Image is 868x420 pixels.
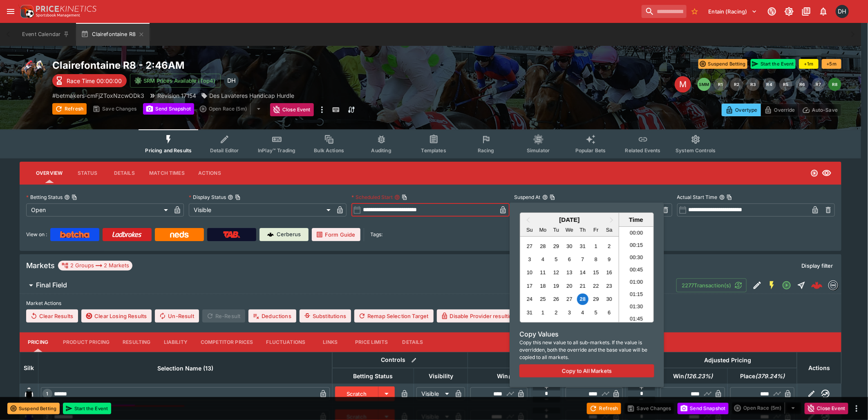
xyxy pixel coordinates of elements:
[550,267,562,278] div: Choose Tuesday, August 12th, 2025
[577,254,588,265] div: Choose Thursday, August 7th, 2025
[524,241,535,252] div: Choose Sunday, July 27th, 2025
[537,267,548,278] div: Choose Monday, August 11th, 2025
[550,224,562,235] div: Tuesday
[521,214,534,227] button: Previous Month
[524,307,535,318] div: Choose Sunday, August 31st, 2025
[577,280,588,291] div: Choose Thursday, August 21st, 2025
[564,241,575,252] div: Choose Wednesday, July 30th, 2025
[604,280,615,291] div: Choose Saturday, August 23rd, 2025
[550,307,562,318] div: Choose Tuesday, September 2nd, 2025
[524,254,535,265] div: Choose Sunday, August 3rd, 2025
[537,280,548,291] div: Choose Monday, August 18th, 2025
[621,216,651,223] div: Time
[619,313,654,325] li: 01:45
[550,254,562,265] div: Choose Tuesday, August 5th, 2025
[619,239,654,251] li: 00:15
[606,214,619,227] button: Next Month
[591,267,602,278] div: Choose Friday, August 15th, 2025
[564,254,575,265] div: Choose Wednesday, August 6th, 2025
[524,267,535,278] div: Choose Sunday, August 10th, 2025
[519,339,654,361] span: Copy this new value to all sub-markets. If the value is overridden, both the override and the bas...
[604,267,615,278] div: Choose Saturday, August 16th, 2025
[550,241,562,252] div: Choose Tuesday, July 29th, 2025
[604,294,615,305] div: Choose Saturday, August 30th, 2025
[604,241,615,252] div: Choose Saturday, August 2nd, 2025
[591,224,602,235] div: Friday
[619,300,654,313] li: 01:30
[577,241,588,252] div: Choose Thursday, July 31st, 2025
[564,267,575,278] div: Choose Wednesday, August 13th, 2025
[537,241,548,252] div: Choose Monday, July 28th, 2025
[591,294,602,305] div: Choose Friday, August 29th, 2025
[519,329,654,339] h6: Copy Values
[591,280,602,291] div: Choose Friday, August 22nd, 2025
[619,264,654,276] li: 00:45
[619,227,654,322] ul: Time
[524,280,535,291] div: Choose Sunday, August 17th, 2025
[564,224,575,235] div: Wednesday
[520,216,618,223] h2: [DATE]
[619,288,654,300] li: 01:15
[524,294,535,305] div: Choose Sunday, August 24th, 2025
[604,254,615,265] div: Choose Saturday, August 9th, 2025
[524,224,535,235] div: Sunday
[564,294,575,305] div: Choose Wednesday, August 27th, 2025
[604,224,615,235] div: Saturday
[520,212,653,323] div: Choose Date and Time
[577,267,588,278] div: Choose Thursday, August 14th, 2025
[591,254,602,265] div: Choose Friday, August 8th, 2025
[519,364,654,377] button: Copy to All Markets
[619,227,654,239] li: 00:00
[537,254,548,265] div: Choose Monday, August 4th, 2025
[591,307,602,318] div: Choose Friday, September 5th, 2025
[537,307,548,318] div: Choose Monday, September 1st, 2025
[577,307,588,318] div: Choose Thursday, September 4th, 2025
[523,239,616,319] div: Month August, 2025
[604,307,615,318] div: Choose Saturday, September 6th, 2025
[537,224,548,235] div: Monday
[550,294,562,305] div: Choose Tuesday, August 26th, 2025
[577,294,588,305] div: Choose Thursday, August 28th, 2025
[619,276,654,288] li: 01:00
[537,294,548,305] div: Choose Monday, August 25th, 2025
[591,241,602,252] div: Choose Friday, August 1st, 2025
[619,251,654,264] li: 00:30
[577,224,588,235] div: Thursday
[550,280,562,291] div: Choose Tuesday, August 19th, 2025
[564,280,575,291] div: Choose Wednesday, August 20th, 2025
[564,307,575,318] div: Choose Wednesday, September 3rd, 2025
